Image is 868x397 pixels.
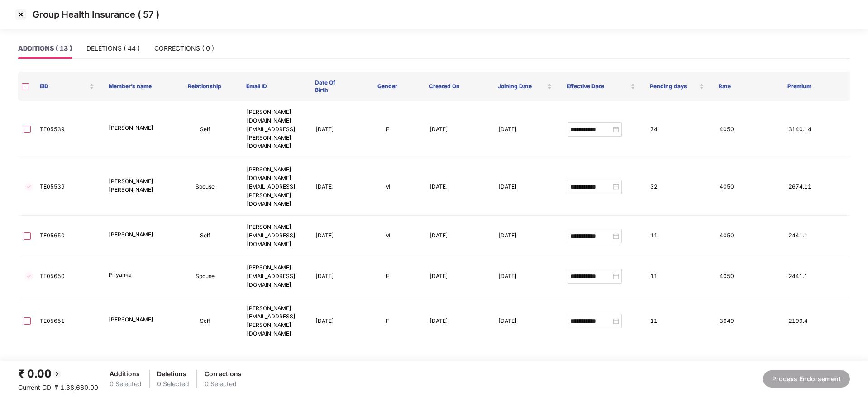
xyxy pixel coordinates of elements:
td: [DATE] [491,297,560,346]
td: [PERSON_NAME][EMAIL_ADDRESS][DOMAIN_NAME] [239,256,308,297]
td: 11 [643,256,712,297]
td: TE05650 [33,216,101,256]
td: Self [170,216,239,256]
span: Effective Date [567,83,629,90]
p: [PERSON_NAME] [109,124,163,132]
td: [DATE] [422,256,491,297]
td: [DATE] [422,216,491,256]
th: Member’s name [101,72,170,101]
div: Deletions [157,369,189,379]
td: TE05539 [33,101,101,158]
td: 11 [643,297,712,346]
td: [DATE] [308,158,353,216]
div: DELETIONS ( 44 ) [86,43,140,53]
th: Pending days [643,72,711,101]
td: F [353,256,422,297]
td: Spouse [170,256,239,297]
td: [DATE] [422,101,491,158]
td: [DATE] [422,297,491,346]
p: Priyanka [109,271,163,279]
td: 4050 [712,101,781,158]
td: [DATE] [491,216,560,256]
span: Pending days [650,83,697,90]
td: M [353,216,422,256]
td: F [353,101,422,158]
td: [DATE] [491,158,560,216]
td: F [353,297,422,346]
div: ₹ 0.00 [18,365,98,383]
td: [PERSON_NAME][EMAIL_ADDRESS][PERSON_NAME][DOMAIN_NAME] [239,297,308,346]
th: Premium [780,72,849,101]
td: [DATE] [308,297,353,346]
img: svg+xml;base64,PHN2ZyBpZD0iQ3Jvc3MtMzJ4MzIiIHhtbG5zPSJodHRwOi8vd3d3LnczLm9yZy8yMDAwL3N2ZyIgd2lkdG... [14,7,28,22]
td: TE05651 [33,297,101,346]
div: Additions [110,369,142,379]
td: [DATE] [422,158,491,216]
td: 4050 [712,158,781,216]
th: Joining Date [491,72,559,101]
img: svg+xml;base64,PHN2ZyBpZD0iVGljay0zMngzMiIgeG1sbnM9Imh0dHA6Ly93d3cudzMub3JnLzIwMDAvc3ZnIiB3aWR0aD... [24,271,34,282]
th: EID [33,72,101,101]
td: M [353,158,422,216]
p: [PERSON_NAME] [109,231,163,239]
th: Created On [422,72,491,101]
th: Rate [711,72,780,101]
th: Email ID [239,72,308,101]
div: ADDITIONS ( 13 ) [18,43,72,53]
p: [PERSON_NAME] [109,316,163,324]
th: Relationship [170,72,239,101]
div: 0 Selected [110,379,142,389]
td: TE05650 [33,256,101,297]
span: Joining Date [498,83,545,90]
button: Process Endorsement [763,370,850,388]
th: Gender [353,72,422,101]
td: [DATE] [308,101,353,158]
td: [DATE] [491,101,560,158]
td: 32 [643,158,712,216]
div: Corrections [205,369,242,379]
td: Spouse [170,158,239,216]
td: 2441.1 [781,256,850,297]
td: [DATE] [308,256,353,297]
td: 2199.4 [781,297,850,346]
img: svg+xml;base64,PHN2ZyBpZD0iVGljay0zMngzMiIgeG1sbnM9Imh0dHA6Ly93d3cudzMub3JnLzIwMDAvc3ZnIiB3aWR0aD... [24,181,34,192]
td: 3649 [712,297,781,346]
td: 2674.11 [781,158,850,216]
td: 3140.14 [781,101,850,158]
td: 74 [643,101,712,158]
td: 4050 [712,256,781,297]
div: 0 Selected [157,379,189,389]
td: [PERSON_NAME][DOMAIN_NAME][EMAIL_ADDRESS][PERSON_NAME][DOMAIN_NAME] [239,101,308,158]
th: Date Of Birth [308,72,353,101]
td: Self [170,101,239,158]
td: 4050 [712,216,781,256]
div: 0 Selected [205,379,242,389]
p: [PERSON_NAME] [PERSON_NAME] [109,177,163,194]
td: 11 [643,216,712,256]
span: Current CD: ₹ 1,38,660.00 [18,383,98,391]
th: Effective Date [559,72,643,101]
td: [PERSON_NAME][EMAIL_ADDRESS][DOMAIN_NAME] [239,216,308,256]
p: Group Health Insurance ( 57 ) [33,9,159,20]
div: CORRECTIONS ( 0 ) [154,43,214,53]
td: 2441.1 [781,216,850,256]
td: [DATE] [308,216,353,256]
img: svg+xml;base64,PHN2ZyBpZD0iQmFjay0yMHgyMCIgeG1sbnM9Imh0dHA6Ly93d3cudzMub3JnLzIwMDAvc3ZnIiB3aWR0aD... [52,369,62,379]
td: [PERSON_NAME][DOMAIN_NAME][EMAIL_ADDRESS][PERSON_NAME][DOMAIN_NAME] [239,158,308,216]
td: [DATE] [491,256,560,297]
td: Self [170,297,239,346]
span: EID [40,83,87,90]
td: TE05539 [33,158,101,216]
